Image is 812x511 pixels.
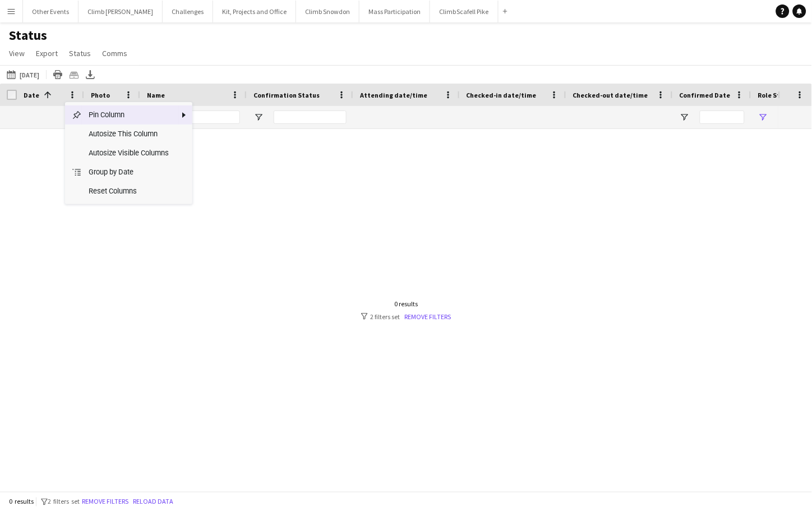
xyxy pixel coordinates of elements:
[98,46,132,61] a: Comms
[80,496,131,508] button: Remove filters
[253,112,264,122] button: Open Filter Menu
[213,1,296,22] button: Kit, Projects and Office
[404,312,451,321] a: Remove filters
[9,48,25,58] span: View
[680,91,731,99] span: Confirmed Date
[65,102,192,204] div: Column Menu
[700,111,745,124] input: Confirmed Date Filter Input
[296,1,359,22] button: Climb Snowdon
[163,1,213,22] button: Challenges
[82,125,176,144] span: Autosize This Column
[573,91,648,99] span: Checked-out date/time
[361,300,451,308] div: 0 results
[82,182,176,201] span: Reset Columns
[359,1,430,22] button: Mass Participation
[24,91,39,99] span: Date
[31,46,62,61] a: Export
[82,144,176,163] span: Autosize Visible Columns
[467,91,537,99] span: Checked-in date/time
[274,111,347,124] input: Confirmation Status Filter Input
[48,498,80,506] span: 2 filters set
[360,91,427,99] span: Attending date/time
[7,90,17,100] input: Column with Header Selection
[79,1,163,22] button: Climb [PERSON_NAME]
[131,496,176,508] button: Reload data
[91,91,110,99] span: Photo
[64,46,95,61] a: Status
[84,68,97,81] app-action-btn: Export XLSX
[36,48,58,58] span: Export
[67,68,81,81] app-action-btn: Crew files as ZIP
[69,48,91,58] span: Status
[758,91,795,99] span: Role Status
[253,91,320,99] span: Confirmation Status
[361,312,451,321] div: 2 filters set
[758,112,768,122] button: Open Filter Menu
[51,68,64,81] app-action-btn: Print
[430,1,499,22] button: Climb Scafell Pike
[167,111,240,124] input: Name Filter Input
[82,105,176,125] span: Pin Column
[147,91,165,99] span: Name
[82,163,176,182] span: Group by Date
[680,112,690,122] button: Open Filter Menu
[4,68,41,81] button: [DATE]
[23,1,79,22] button: Other Events
[102,48,127,58] span: Comms
[4,46,29,61] a: View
